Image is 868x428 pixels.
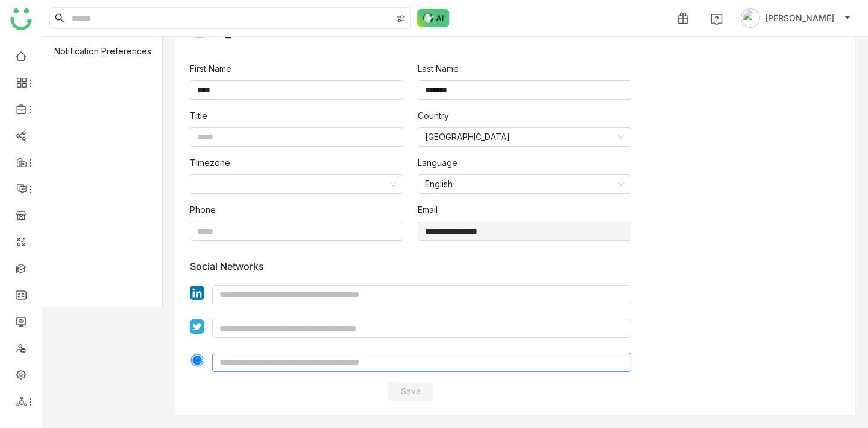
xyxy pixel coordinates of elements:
[42,36,162,66] span: Notification Preferences
[765,11,834,25] span: [PERSON_NAME]
[190,286,204,300] img: linkedin1.svg
[10,8,32,30] img: logo
[417,9,450,27] img: ask-buddy-normal.svg
[190,109,207,123] label: Title
[425,128,624,146] nz-select-item: United States
[190,156,230,170] label: Timezone
[711,13,723,25] img: help.svg
[190,353,204,368] img: calendly.svg
[741,8,760,28] img: avatar
[418,156,458,170] label: Language
[190,62,231,75] label: First Name
[425,175,624,193] nz-select-item: English
[396,14,406,24] img: search-type.svg
[418,62,459,75] label: Last Name
[190,260,264,272] label: Social Networks
[388,382,433,401] button: Save
[418,203,438,217] label: Email
[190,319,204,334] img: twitter1.svg
[738,8,854,28] button: [PERSON_NAME]
[418,109,449,123] label: Country
[190,203,216,217] label: Phone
